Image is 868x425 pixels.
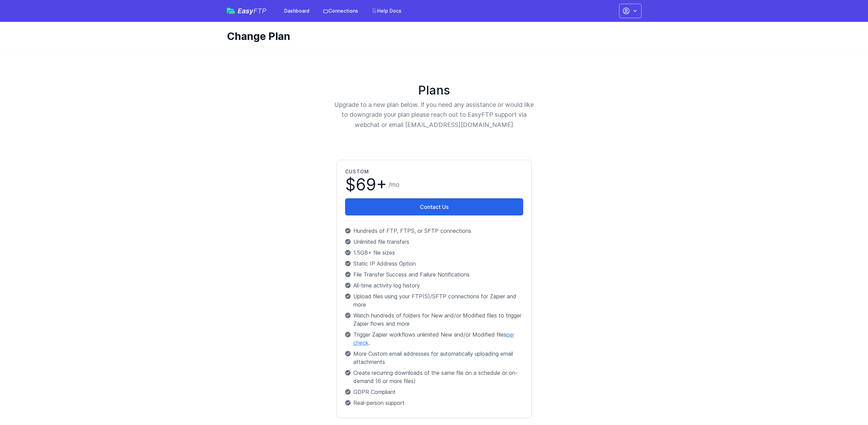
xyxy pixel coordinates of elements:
[345,292,523,309] p: Upload files using your FTP(S)/SFTP connections for Zapier and more
[227,30,636,42] h1: Change Plan
[353,330,523,347] span: Trigger Zapier workflows unlimited New and/or Modified files .
[345,227,523,235] p: Hundreds of FTP, FTPS, or SFTP connections
[727,298,864,395] iframe: Drift Widget Chat Window
[253,7,266,15] span: FTP
[345,311,523,328] p: Watch hundreds of folders for New and/or Modified files to trigger Zapier flows and more
[234,83,635,97] h1: Plans
[345,350,523,366] p: More Custom email addresses for automatically uploading email attachments
[227,8,266,14] a: EasyFTP
[353,331,514,346] a: per check
[345,281,523,289] p: All-time activity log history
[345,198,523,215] a: Contact Us
[345,249,523,257] p: 1.5GB+ file sizes
[227,8,235,14] img: easyftp_logo.png
[356,174,387,195] span: 69+
[391,181,399,188] span: mo
[345,270,523,279] p: File Transfer Success and Failure Notifications
[345,259,523,268] p: Static IP Address Option
[345,399,523,407] p: Real-person support
[345,369,523,385] p: Create recurring downloads of the same file on a schedule or on-demand (6 or more files)
[368,5,406,17] a: Help Docs
[834,391,860,417] iframe: Drift Widget Chat Controller
[345,176,387,193] span: $
[238,8,266,14] span: Easy
[388,180,399,189] span: /
[334,100,534,130] p: Upgrade to a new plan below. If you need any assistance or would like to downgrade your plan plea...
[319,5,362,17] a: Connections
[345,388,523,396] p: GDPR Compliant
[280,5,313,17] a: Dashboard
[345,238,523,246] p: Unlimited file transfers
[345,168,523,175] h2: Custom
